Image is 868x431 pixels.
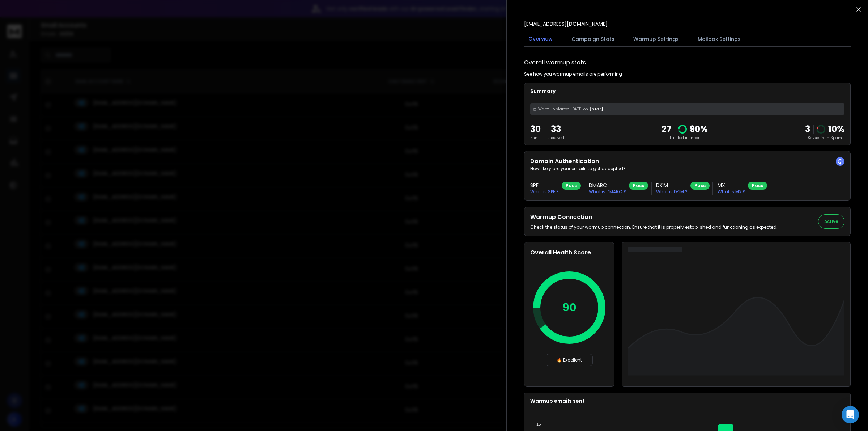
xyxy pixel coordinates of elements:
div: Pass [690,182,710,190]
h1: Overall warmup stats [524,58,586,67]
h2: Warmup Connection [530,213,778,221]
h3: DKIM [656,182,688,189]
p: 90 % [690,123,708,135]
p: [EMAIL_ADDRESS][DOMAIN_NAME] [524,20,608,28]
p: Sent [530,135,541,140]
strong: 3 [805,123,810,135]
button: Active [818,214,844,229]
tspan: 15 [536,422,541,426]
span: Warmup started [DATE] on [538,106,588,112]
p: What is MX ? [718,189,745,195]
p: What is SPF ? [530,189,559,195]
div: 🔥 Excellent [546,354,593,366]
p: What is DKIM ? [656,189,688,195]
p: Check the status of your warmup connection. Ensure that it is properly established and functionin... [530,224,778,230]
p: See how you warmup emails are performing [524,71,622,77]
div: [DATE] [530,103,844,115]
button: Overview [524,31,557,47]
p: 90 [562,301,576,314]
p: 33 [547,123,564,135]
p: Received [547,135,564,140]
div: Pass [562,182,581,190]
p: Warmup emails sent [530,397,844,405]
p: Summary [530,88,844,95]
div: Open Intercom Messenger [842,406,859,423]
p: What is DMARC ? [589,189,626,195]
h3: SPF [530,182,559,189]
p: 27 [661,123,672,135]
h3: DMARC [589,182,626,189]
p: 30 [530,123,541,135]
h2: Domain Authentication [530,157,844,166]
button: Campaign Stats [567,31,619,47]
p: How likely are your emails to get accepted? [530,166,844,172]
p: 10 % [828,123,844,135]
p: Saved from Spam [805,135,844,140]
div: Pass [629,182,648,190]
button: Mailbox Settings [693,31,745,47]
div: Pass [748,182,767,190]
h3: MX [718,182,745,189]
button: Warmup Settings [629,31,683,47]
p: Landed in Inbox [661,135,708,140]
h2: Overall Health Score [530,248,608,257]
